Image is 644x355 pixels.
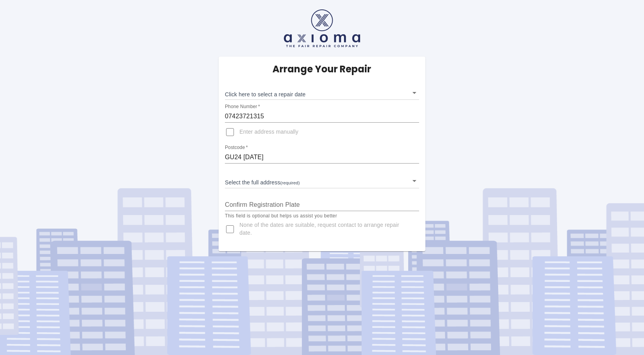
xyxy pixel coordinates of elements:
label: Postcode [225,144,248,151]
p: This field is optional but helps us assist you better [225,212,419,220]
span: None of the dates are suitable, request contact to arrange repair date. [239,221,413,237]
img: axioma [284,9,360,47]
label: Phone Number [225,103,260,110]
span: Enter address manually [239,128,298,136]
h5: Arrange Your Repair [272,63,371,75]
